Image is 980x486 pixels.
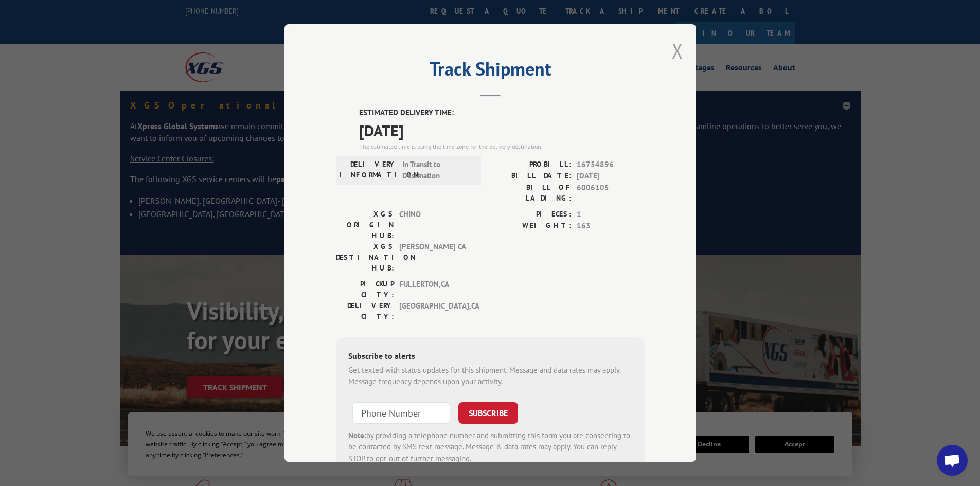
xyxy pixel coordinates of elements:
[348,430,632,465] div: by providing a telephone number and submitting this form you are consenting to be contacted by SM...
[458,402,518,424] button: SUBSCRIBE
[490,170,572,182] label: BILL DATE:
[336,62,645,81] h2: Track Shipment
[399,241,469,274] span: [PERSON_NAME] CA
[359,107,645,119] label: ESTIMATED DELIVERY TIME:
[937,445,968,476] a: Open chat
[577,182,645,204] span: 6006105
[336,241,394,274] label: XGS DESTINATION HUB:
[577,220,645,232] span: 163
[672,37,683,64] button: Close modal
[490,209,572,221] label: PIECES:
[399,209,469,241] span: CHINO
[348,430,366,440] strong: Note:
[402,159,472,182] span: In Transit to Destination
[348,350,632,365] div: Subscribe to alerts
[359,142,645,151] div: The estimated time is using the time zone for the delivery destination.
[399,279,469,300] span: FULLERTON , CA
[339,159,397,182] label: DELIVERY INFORMATION:
[399,300,469,322] span: [GEOGRAPHIC_DATA] , CA
[352,402,450,424] input: Phone Number
[490,220,572,232] label: WEIGHT:
[577,209,645,221] span: 1
[490,182,572,204] label: BILL OF LADING:
[336,300,394,322] label: DELIVERY CITY:
[336,209,394,241] label: XGS ORIGIN HUB:
[336,279,394,300] label: PICKUP CITY:
[490,159,572,171] label: PROBILL:
[348,365,632,388] div: Get texted with status updates for this shipment. Message and data rates may apply. Message frequ...
[577,159,645,171] span: 16754896
[577,170,645,182] span: [DATE]
[359,119,645,142] span: [DATE]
